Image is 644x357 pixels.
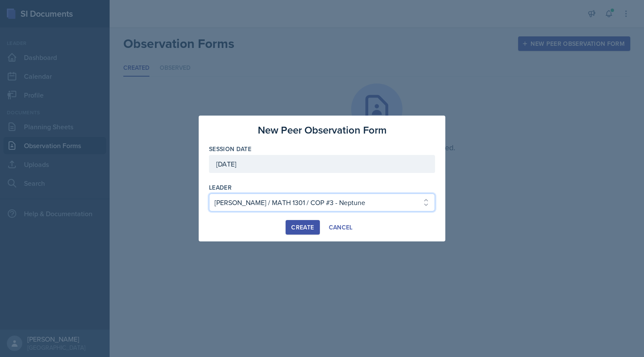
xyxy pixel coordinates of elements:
div: Cancel [329,224,353,231]
button: Cancel [323,220,358,235]
h3: New Peer Observation Form [258,122,387,138]
label: leader [209,183,232,192]
label: Session Date [209,145,251,153]
button: Create [286,220,319,235]
div: Create [291,224,314,231]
